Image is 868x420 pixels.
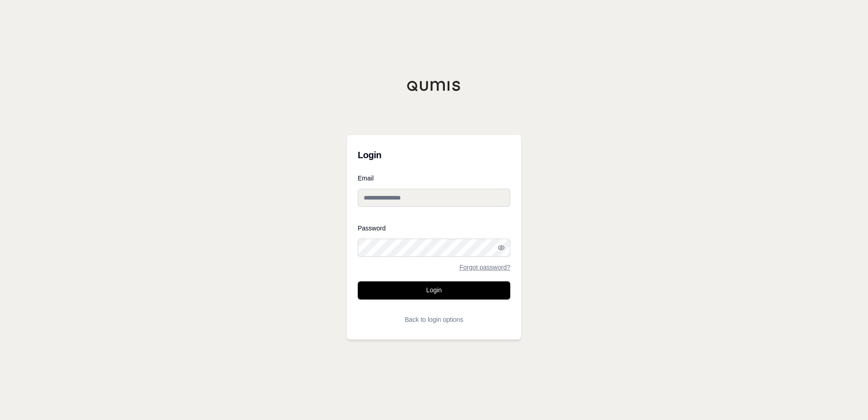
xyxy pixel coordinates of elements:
[358,310,510,329] button: Back to login options
[459,264,510,270] a: Forgot password?
[358,146,510,164] h3: Login
[407,80,461,91] img: Qumis
[358,225,510,231] label: Password
[358,281,510,300] button: Login
[358,175,510,181] label: Email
